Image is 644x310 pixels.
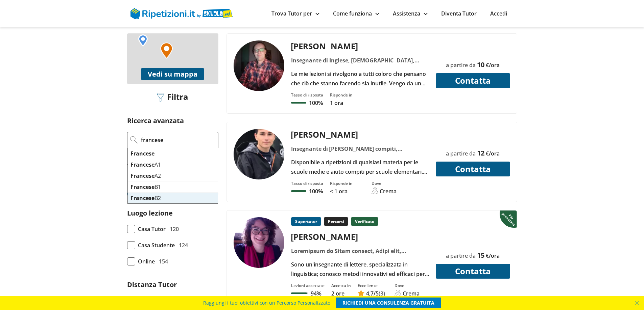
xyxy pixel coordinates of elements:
[500,210,518,228] img: Piu prenotato
[446,150,476,157] span: a partire da
[154,92,191,103] div: Filtra
[330,180,353,186] div: Risponde in
[436,73,510,88] button: Contatta
[351,217,378,226] p: Verificato
[288,40,431,52] div: [PERSON_NAME]
[130,183,154,191] mark: Francese
[138,224,166,234] span: Casa Tutor
[333,10,379,17] a: Come funziona
[127,162,171,171] label: Tariffa oraria
[393,10,428,17] a: Assistenza
[486,252,500,259] span: €/ora
[127,178,218,187] p: 10€ - 27€
[203,298,330,308] span: Raggiungi i tuoi obiettivi con un Percorso Personalizzato
[130,183,161,191] span: B1
[160,43,173,59] img: Marker
[490,10,507,17] a: Accedi
[138,241,175,250] span: Casa Studente
[234,40,284,91] img: tutor a Crema - Angelo
[446,61,476,69] span: a partire da
[234,129,284,179] img: tutor a Crema - Mattia
[130,161,154,168] mark: Francese
[324,217,348,226] p: Percorsi
[179,241,188,250] span: 124
[486,150,500,157] span: €/ora
[477,60,484,69] span: 10
[372,180,397,186] div: Dove
[159,257,168,266] span: 154
[291,180,323,186] div: Tasso di risposta
[330,99,353,107] p: 1 ora
[138,34,148,47] img: Marker
[130,8,233,19] img: logo Skuola.net | Ripetizioni.it
[330,92,353,98] div: Risponde in
[130,172,161,179] span: A2
[130,9,233,17] a: logo Skuola.net | Ripetizioni.it
[130,136,138,144] img: Ricerca Avanzata
[309,99,323,107] p: 100%
[291,283,325,288] div: Lezioni accettate
[477,148,484,158] span: 12
[331,290,351,297] p: 2 ore
[436,162,510,176] button: Contatta
[395,283,420,288] div: Dove
[130,161,161,168] span: A1
[127,280,177,289] label: Distanza Tutor
[358,283,385,288] div: Eccellente
[170,224,179,234] span: 120
[330,188,353,195] p: < 1 ora
[441,10,477,17] a: Diventa Tutor
[140,135,215,145] input: Es: Trigonometria
[130,172,154,179] mark: Francese
[436,264,510,279] button: Contatta
[291,217,321,226] p: Supertutor
[288,144,431,153] div: Insegnante di [PERSON_NAME] compiti, Matematica
[127,208,173,218] label: Luogo lezione
[486,61,500,69] span: €/ora
[288,56,431,65] div: Insegnante di Inglese, [DEMOGRAPHIC_DATA], Latino, Storia
[288,129,431,140] div: [PERSON_NAME]
[288,260,431,279] div: Sono un'insegnante di lettere, specializzata in linguistica; conosco metodi innovativi ed efficac...
[380,188,397,195] div: Crema
[271,10,319,17] a: Trova Tutor per
[130,194,154,202] mark: Francese
[309,188,323,195] p: 100%
[130,194,161,202] span: B2
[331,283,351,288] div: Accetta in
[336,298,441,308] a: RICHIEDI UNA CONSULENZA GRATUITA
[288,246,431,256] div: Loremipsum do Sitam consect, Adipi elit, Seddoeiusmod tem incid, Utl (etdolore magn'aliquaenimadm...
[234,217,284,268] img: tutor a Crema - Lara
[477,251,484,260] span: 15
[403,290,420,297] div: Crema
[379,290,385,297] span: (3)
[288,158,431,176] div: Disponibile a ripetizioni di qualsiasi materia per le scuole medie e aiuto compiti per scuole ele...
[127,116,184,125] label: Ricerca avanzata
[366,290,379,297] span: /5
[366,290,374,297] span: 4,7
[130,150,154,157] mark: Francese
[157,93,164,102] img: Filtra filtri mobile
[311,290,321,297] p: 94%
[288,69,431,88] div: Le mie lezioni si rivolgono a tutti coloro che pensano che ciò che stanno facendo sia inutile. Ve...
[358,290,385,297] a: 4,7/5(3)
[446,252,476,259] span: a partire da
[138,257,155,266] span: Online
[291,92,323,98] div: Tasso di risposta
[141,68,204,80] button: Vedi su mappa
[288,231,431,242] div: [PERSON_NAME]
